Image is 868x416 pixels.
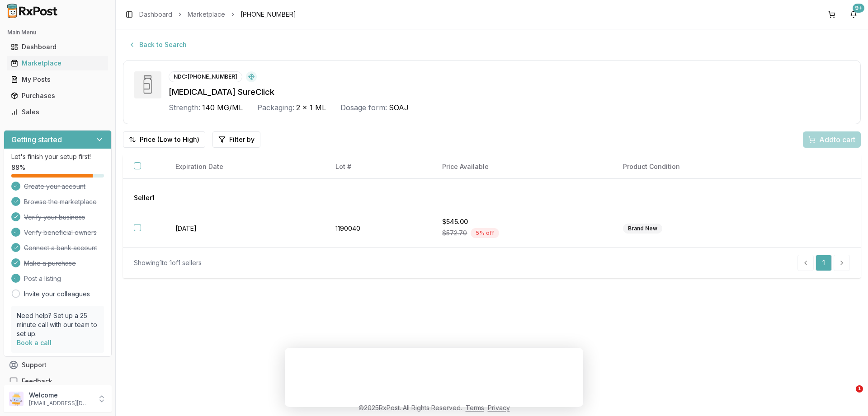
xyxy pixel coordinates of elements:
a: Terms [466,404,484,411]
span: Seller 1 [134,193,155,202]
a: Sales [7,104,108,120]
div: Dashboard [11,42,104,51]
span: Make a purchase [24,259,76,268]
a: Invite your colleagues [24,290,90,299]
p: [EMAIL_ADDRESS][DOMAIN_NAME] [29,400,92,407]
button: 9+ [846,7,861,22]
a: Dashboard [139,10,172,19]
th: Product Condition [612,155,793,179]
button: Price (Low to High) [123,131,205,148]
a: Marketplace [188,10,225,19]
span: Browse the marketplace [24,197,97,206]
button: My Posts [4,72,112,87]
div: 9+ [853,4,864,13]
span: 140 MG/ML [202,102,243,113]
a: Book a call [17,339,52,346]
span: 2 x 1 ML [296,102,326,113]
div: $545.00 [442,217,601,226]
button: Back to Search [123,37,192,53]
th: Lot # [325,155,432,179]
div: [MEDICAL_DATA] SureClick [169,86,849,98]
div: Packaging: [257,102,294,113]
button: Support [4,357,112,373]
img: User avatar [9,392,24,406]
div: Dosage form: [340,102,387,113]
span: Filter by [229,135,255,144]
a: Privacy [488,404,510,411]
a: Dashboard [7,39,108,55]
div: NDC: [PHONE_NUMBER] [169,71,242,82]
span: Create your account [24,182,85,191]
p: Need help? Set up a 25 minute call with our team to set up. [17,311,99,338]
a: Marketplace [7,55,108,71]
span: Connect a bank account [24,243,97,252]
h2: Main Menu [7,29,108,36]
h3: Getting started [11,134,62,145]
span: [PHONE_NUMBER] [241,10,296,19]
button: Dashboard [4,40,112,54]
button: Feedback [4,373,112,389]
button: Sales [4,105,112,119]
button: Marketplace [4,56,112,70]
p: Let's finish your setup first! [11,152,104,161]
th: Price Available [431,155,612,179]
img: RxPost Logo [4,4,61,18]
div: Showing 1 to 1 of 1 sellers [134,258,202,267]
div: 5 % off [471,228,499,238]
span: Verify your business [24,213,85,222]
div: Brand New [623,224,662,234]
span: SOAJ [389,102,409,113]
iframe: Intercom live chat [837,385,859,407]
span: Feedback [22,377,52,386]
div: Strength: [169,102,200,113]
span: Verify beneficial owners [24,228,97,237]
span: 1 [856,385,863,393]
div: Sales [11,108,104,117]
div: Purchases [11,91,104,100]
span: $572.70 [442,229,467,238]
img: Repatha SureClick 140 MG/ML SOAJ [134,71,161,98]
a: 1 [816,255,832,271]
td: 1190040 [325,210,432,248]
a: My Posts [7,71,108,88]
div: Marketplace [11,59,104,68]
nav: pagination [797,255,850,271]
span: Price (Low to High) [140,135,199,144]
span: Post a listing [24,274,61,283]
td: [DATE] [165,210,325,248]
span: 88 % [11,163,25,172]
nav: breadcrumb [139,10,296,19]
button: Filter by [212,131,260,148]
a: Purchases [7,88,108,104]
button: Purchases [4,89,112,103]
iframe: Survey from RxPost [285,348,583,407]
p: Welcome [29,391,92,400]
th: Expiration Date [165,155,325,179]
div: My Posts [11,75,104,84]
